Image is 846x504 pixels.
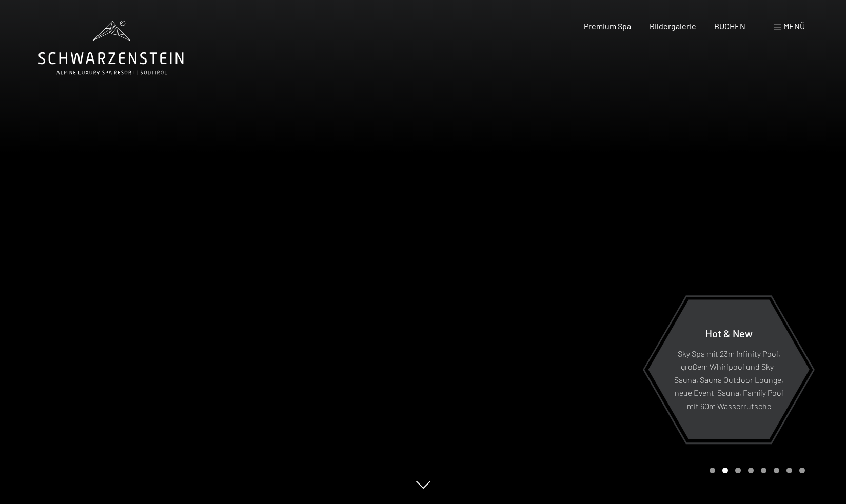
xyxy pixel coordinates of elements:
div: Carousel Page 5 [761,468,766,473]
div: Carousel Pagination [706,468,805,473]
a: Premium Spa [584,21,631,31]
div: Carousel Page 8 [799,468,805,473]
span: Hot & New [705,327,753,339]
div: Carousel Page 3 [735,468,741,473]
span: Menü [783,21,805,31]
div: Carousel Page 4 [748,468,754,473]
a: Hot & New Sky Spa mit 23m Infinity Pool, großem Whirlpool und Sky-Sauna, Sauna Outdoor Lounge, ne... [647,299,810,440]
div: Carousel Page 1 [710,468,715,473]
p: Sky Spa mit 23m Infinity Pool, großem Whirlpool und Sky-Sauna, Sauna Outdoor Lounge, neue Event-S... [673,347,784,412]
div: Carousel Page 7 [786,468,792,473]
div: Carousel Page 2 (Current Slide) [722,468,728,473]
a: BUCHEN [714,21,745,31]
div: Carousel Page 6 [774,468,779,473]
a: Bildergalerie [650,21,696,31]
